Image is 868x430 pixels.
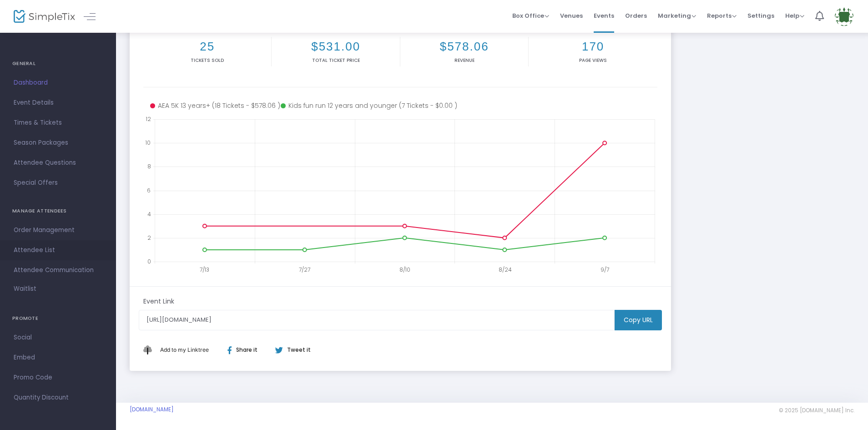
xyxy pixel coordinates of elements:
p: Page Views [530,57,655,64]
a: [DOMAIN_NAME] [130,406,174,413]
text: 0 [147,258,151,265]
text: 12 [146,115,151,123]
button: Add This to My Linktree [158,339,211,361]
div: Share it [218,346,275,354]
h4: PROMOTE [12,309,104,328]
span: Season Packages [14,137,102,149]
text: 8 [147,162,151,170]
text: 7/13 [200,266,209,273]
h4: GENERAL [12,55,104,73]
span: Promo Code [14,372,102,384]
text: 2 [147,233,151,241]
span: Orders [625,4,647,27]
span: Attendee List [14,244,102,256]
span: Help [785,11,804,20]
span: Quantity Discount [14,392,102,404]
text: 9/7 [601,266,609,273]
div: Tweet it [266,346,315,354]
span: Attendee Questions [14,157,102,169]
text: 10 [145,139,151,147]
span: Box Office [512,11,549,20]
m-panel-subtitle: Event Link [143,297,174,306]
span: Add to my Linktree [160,346,209,353]
h2: $531.00 [273,40,398,54]
span: Settings [747,4,774,27]
span: Venues [560,4,583,27]
text: 8/10 [399,266,410,273]
h2: 25 [145,40,269,54]
span: Social [14,332,102,344]
span: Event Details [14,97,102,109]
h2: 170 [530,40,655,54]
h4: MANAGE ATTENDEES [12,202,104,220]
h2: $578.06 [402,40,526,54]
text: 4 [147,210,151,218]
span: © 2025 [DOMAIN_NAME] Inc. [779,407,854,414]
m-button: Copy URL [615,310,662,330]
span: Times & Tickets [14,117,102,129]
text: 6 [147,186,151,194]
text: 8/24 [499,266,512,273]
span: Embed [14,352,102,364]
span: Waitlist [14,284,36,293]
span: Dashboard [14,77,102,89]
p: Tickets sold [145,57,269,64]
span: Marketing [658,11,696,20]
span: Events [594,4,614,27]
span: Special Offers [14,177,102,189]
text: 7/27 [299,266,310,273]
span: Reports [707,11,737,20]
p: Total Ticket Price [273,57,398,64]
span: Attendee Communication [14,264,102,276]
p: Revenue [402,57,526,64]
img: linktree [143,345,158,354]
span: Order Management [14,224,102,236]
